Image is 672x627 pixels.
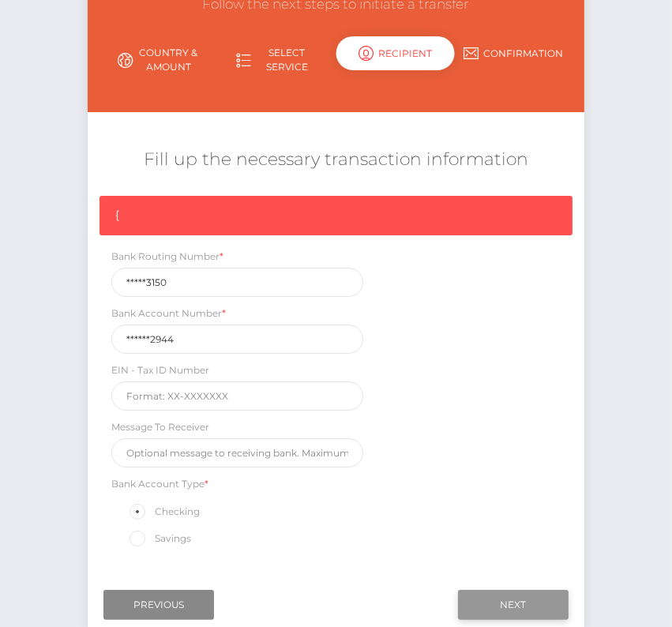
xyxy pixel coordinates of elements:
[218,39,336,81] a: Select Service
[336,36,455,70] div: Recipient
[111,268,364,297] input: Only 9 digits
[111,363,209,377] label: EIN - Tax ID Number
[458,590,569,620] input: Next
[103,590,214,620] input: Previous
[111,306,226,321] label: Bank Account Number
[111,381,364,411] input: Format: XX-XXXXXXX
[115,208,119,222] span: {
[99,39,218,81] a: Country & Amount
[127,501,200,522] label: Checking
[111,420,209,434] label: Message To Receiver
[111,325,364,354] input: Only digits
[111,250,223,264] label: Bank Routing Number
[127,528,191,549] label: Savings
[111,438,364,467] input: Optional message to receiving bank. Maximum 35 characters
[454,39,573,67] a: Confirmation
[99,148,573,172] h5: Fill up the necessary transaction information
[111,477,208,491] label: Bank Account Type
